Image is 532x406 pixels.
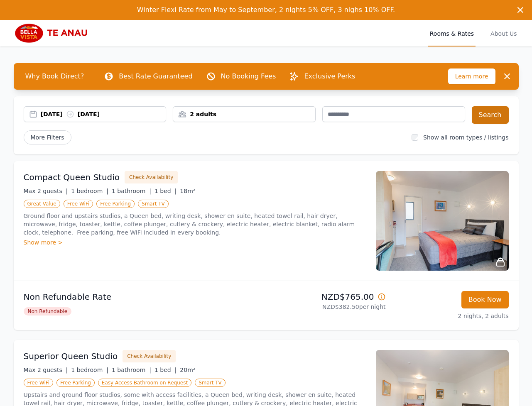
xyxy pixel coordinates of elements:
[24,238,366,247] div: Show more >
[461,291,509,308] button: Book Now
[304,71,355,81] p: Exclusive Perks
[423,134,508,141] label: Show all room types / listings
[123,350,176,362] button: Check Availability
[195,379,226,387] span: Smart TV
[19,68,91,85] span: Why Book Direct?
[472,106,509,124] button: Search
[98,379,191,387] span: Easy Access Bathroom on Request
[24,212,366,237] p: Ground floor and upstairs studios, a Queen bed, writing desk, shower en suite, heated towel rail,...
[221,71,276,81] p: No Booking Fees
[24,171,120,183] h3: Compact Queen Studio
[137,6,395,14] span: Winter Flexi Rate from May to September, 2 nights 5% OFF, 3 nighs 10% OFF.
[138,200,169,208] span: Smart TV
[180,188,195,194] span: 18m²
[24,200,60,208] span: Great Value
[41,110,166,118] div: [DATE] [DATE]
[154,367,177,373] span: 1 bed |
[71,367,108,373] span: 1 bedroom |
[14,23,93,43] img: Bella Vista Te Anau
[448,68,495,84] span: Learn more
[71,188,108,194] span: 1 bedroom |
[112,367,151,373] span: 1 bathroom |
[154,188,177,194] span: 1 bed |
[392,312,509,320] p: 2 nights, 2 adults
[173,110,315,118] div: 2 adults
[24,188,68,194] span: Max 2 guests |
[180,367,195,373] span: 20m²
[428,20,476,46] a: Rooms & Rates
[24,367,68,373] span: Max 2 guests |
[24,379,54,387] span: Free WiFi
[119,71,192,81] p: Best Rate Guaranteed
[24,130,71,144] span: More Filters
[24,291,263,303] p: Non Refundable Rate
[24,307,72,316] span: Non Refundable
[489,20,518,46] a: About Us
[96,200,135,208] span: Free Parking
[125,171,178,183] button: Check Availability
[56,379,95,387] span: Free Parking
[64,200,93,208] span: Free WiFi
[270,303,386,311] p: NZD$382.50 per night
[112,188,151,194] span: 1 bathroom |
[270,291,386,303] p: NZD$765.00
[24,350,118,362] h3: Superior Queen Studio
